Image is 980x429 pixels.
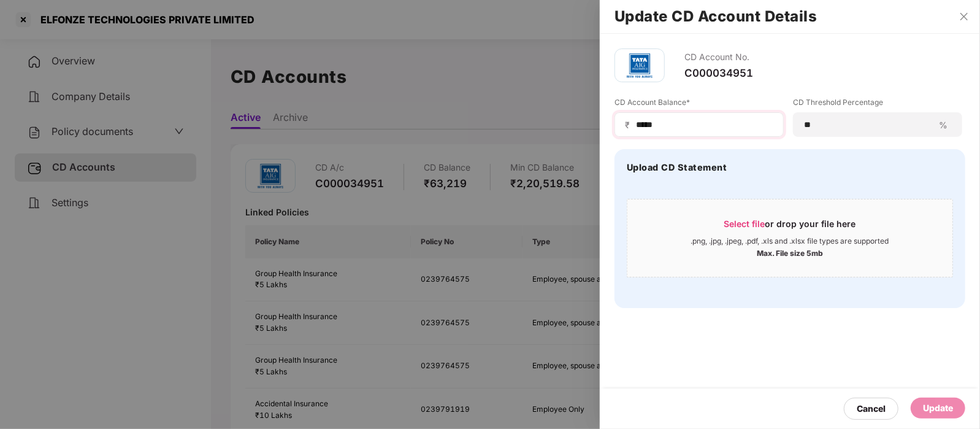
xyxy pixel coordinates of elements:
[724,218,765,229] span: Select file
[923,401,953,415] div: Update
[691,236,889,246] div: .png, .jpg, .jpeg, .pdf, .xls and .xlsx file types are supported
[614,97,784,112] label: CD Account Balance*
[959,12,969,21] span: close
[625,119,635,131] span: ₹
[857,402,886,415] div: Cancel
[684,48,753,66] div: CD Account No.
[955,11,973,22] button: Close
[934,119,952,131] span: %
[614,10,965,23] h2: Update CD Account Details
[621,47,658,84] img: tatag.png
[627,209,952,268] span: Select fileor drop your file here.png, .jpg, .jpeg, .pdf, .xls and .xlsx file types are supported...
[627,161,727,174] h4: Upload CD Statement
[724,218,856,236] div: or drop your file here
[684,66,753,80] div: C000034951
[757,246,823,258] div: Max. File size 5mb
[793,97,962,112] label: CD Threshold Percentage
